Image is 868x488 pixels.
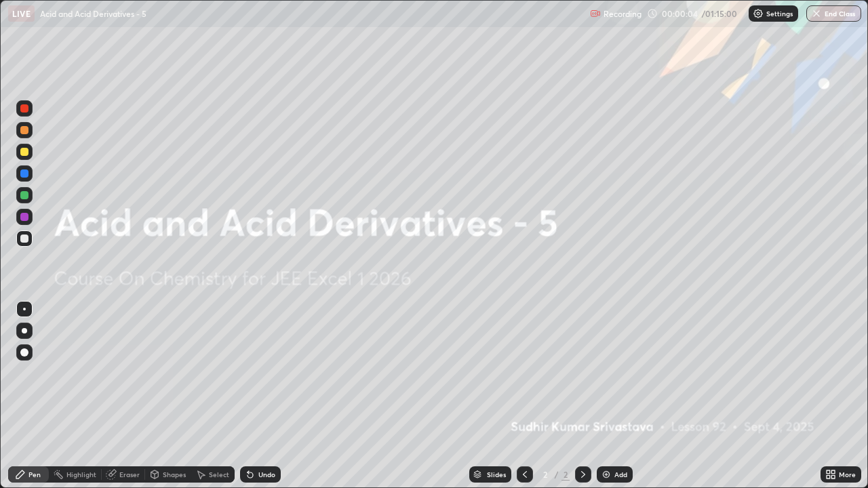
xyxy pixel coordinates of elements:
p: Recording [604,9,642,19]
div: Highlight [66,471,96,478]
div: 2 [561,468,570,481]
img: class-settings-icons [753,8,764,19]
p: LIVE [12,8,31,19]
button: End Class [806,5,861,22]
img: end-class-cross [811,8,822,19]
div: More [839,471,856,478]
div: Slides [487,471,506,478]
p: Acid and Acid Derivatives - 5 [40,8,146,19]
div: 2 [538,470,552,479]
div: Pen [28,471,41,478]
div: Eraser [119,471,140,478]
div: Add [614,471,627,478]
div: Undo [258,471,275,478]
div: Shapes [163,471,186,478]
p: Settings [766,10,793,17]
div: / [555,470,559,479]
div: Select [209,471,229,478]
img: recording.375f2c34.svg [590,8,601,19]
img: add-slide-button [601,469,612,480]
